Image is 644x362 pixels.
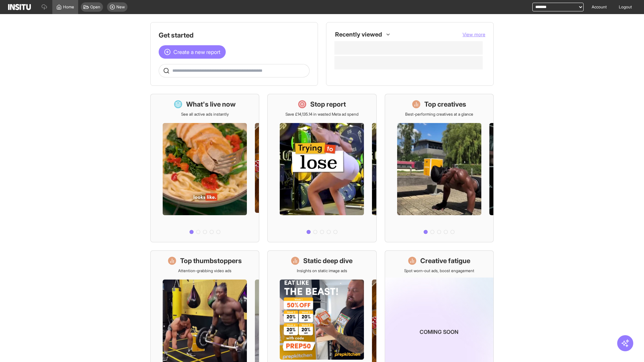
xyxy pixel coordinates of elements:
span: View more [463,32,485,37]
p: See all active ads instantly [181,112,229,117]
span: Create a new report [173,48,220,56]
h1: What's live now [186,100,236,109]
p: Save £14,135.14 in wasted Meta ad spend [285,112,359,117]
span: Open [90,4,100,10]
img: Logo [8,4,31,10]
h1: Top thumbstoppers [180,256,242,265]
button: View more [463,31,485,38]
a: Top creativesBest-performing creatives at a glance [385,94,494,242]
h1: Static deep dive [303,256,353,265]
p: Attention-grabbing video ads [178,268,231,274]
p: Best-performing creatives at a glance [405,112,473,117]
h1: Get started [159,31,310,40]
span: New [116,4,125,10]
span: Home [63,4,74,10]
h1: Top creatives [424,100,466,109]
a: What's live nowSee all active ads instantly [150,94,259,242]
h1: Stop report [310,100,346,109]
button: Create a new report [159,45,226,59]
a: Stop reportSave £14,135.14 in wasted Meta ad spend [267,94,376,242]
p: Insights on static image ads [297,268,347,274]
